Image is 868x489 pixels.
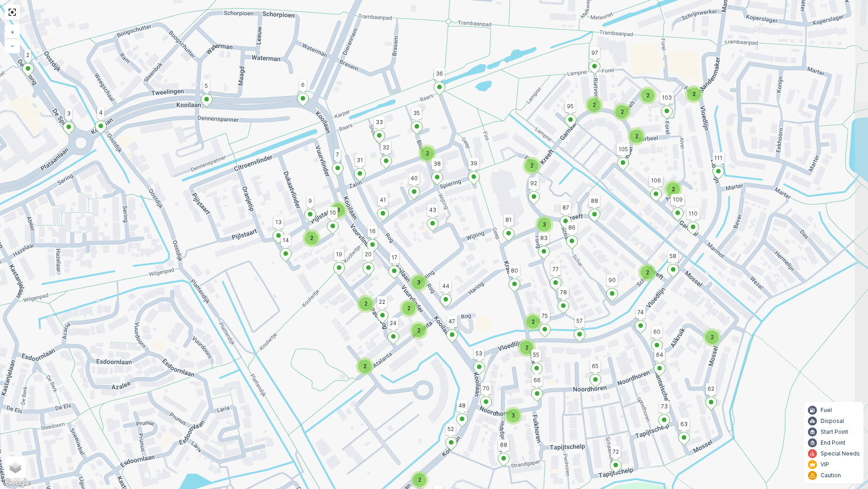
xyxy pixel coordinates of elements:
[418,144,436,163] div: 2
[585,96,603,114] div: 2
[646,92,650,99] span: 2
[523,157,541,175] div: 2
[672,186,675,192] span: 2
[535,216,553,234] div: 3
[530,162,533,169] span: 2
[639,86,657,105] div: 2
[426,150,429,157] span: 2
[613,103,631,121] div: 2
[593,101,596,108] span: 2
[635,133,638,139] span: 2
[693,91,696,97] span: 2
[627,127,646,145] div: 2
[542,221,546,228] span: 3
[621,108,624,115] span: 2
[664,180,682,198] div: 2
[685,85,703,103] div: 2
